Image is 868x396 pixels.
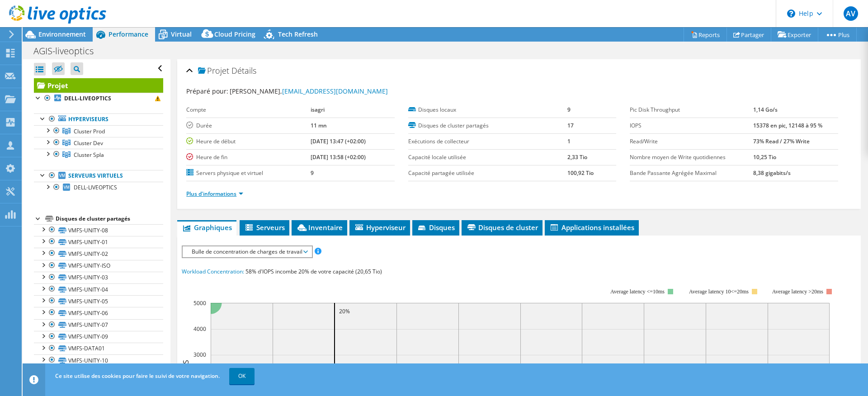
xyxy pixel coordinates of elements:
[34,272,163,283] a: VMFS-UNITY-03
[567,137,571,145] b: 1
[34,343,163,354] a: VMFS-DATA01
[56,213,163,224] div: Disques de cluster partagés
[34,137,163,149] a: Cluster Dev
[186,87,228,95] label: Préparé pour:
[549,223,634,232] span: Applications installées
[34,248,163,259] a: VMFS-UNITY-02
[753,137,810,145] b: 73% Read / 27% Write
[55,372,220,380] span: Ce site utilise des cookies pour faire le suivi de votre navigation.
[186,190,243,198] a: Plus d'informations
[229,368,255,384] a: OK
[171,30,192,38] span: Virtual
[771,28,818,42] a: Exporter
[34,170,163,182] a: Serveurs virtuels
[244,223,285,232] span: Serveurs
[186,137,310,146] label: Heure de début
[193,351,206,358] text: 3000
[29,46,108,56] h1: AGIS-liveoptics
[186,169,310,178] label: Servers physique et virtuel
[34,260,163,272] a: VMFS-UNITY-ISO
[245,268,382,275] span: 58% d'IOPS incombe 20% de votre capacité (20,65 Tio)
[354,223,406,232] span: Hyperviseur
[466,223,538,232] span: Disques de cluster
[311,137,366,145] b: [DATE] 13:47 (+02:00)
[34,125,163,137] a: Cluster Prod
[726,28,771,42] a: Partager
[417,223,455,232] span: Disques
[186,153,310,162] label: Heure de fin
[684,28,727,42] a: Reports
[408,169,567,178] label: Capacité partagée utilisée
[311,153,366,161] b: [DATE] 13:58 (+02:00)
[34,331,163,343] a: VMFS-UNITY-09
[408,153,567,162] label: Capacité locale utilisée
[567,169,594,177] b: 100,92 Tio
[198,66,229,75] span: Projet
[296,223,343,232] span: Inventaire
[34,319,163,331] a: VMFS-UNITY-07
[282,87,388,95] a: [EMAIL_ADDRESS][DOMAIN_NAME]
[630,153,753,162] label: Nombre moyen de Write quotidiennes
[772,288,823,295] text: Average latency >20ms
[108,30,148,38] span: Performance
[74,184,117,191] span: DELL-LIVEOPTICS
[630,105,753,114] label: Pic Disk Throughput
[193,325,206,333] text: 4000
[630,137,753,146] label: Read/Write
[34,224,163,236] a: VMFS-UNITY-08
[630,169,753,178] label: Bande Passante Agrégée Maximal
[787,9,795,18] svg: \n
[193,299,206,307] text: 5000
[844,6,858,21] span: AV
[64,94,111,102] b: DELL-LIVEOPTICS
[34,113,163,125] a: Hyperviseurs
[74,151,104,159] span: Cluster Spla
[34,283,163,295] a: VMFS-UNITY-04
[187,246,307,257] span: Bulle de concentration de charges de travail
[74,127,105,135] span: Cluster Prod
[214,30,255,38] span: Cloud Pricing
[311,169,314,177] b: 9
[186,121,310,130] label: Durée
[182,268,244,275] span: Workload Concentration:
[753,169,791,177] b: 8,38 gigabits/s
[630,121,753,130] label: IOPS
[567,106,571,113] b: 9
[34,182,163,193] a: DELL-LIVEOPTICS
[753,153,776,161] b: 10,25 Tio
[278,30,318,38] span: Tech Refresh
[753,106,778,113] b: 1,14 Go/s
[34,236,163,248] a: VMFS-UNITY-01
[689,288,749,295] tspan: Average latency 10<=20ms
[408,121,567,130] label: Disques de cluster partagés
[186,105,310,114] label: Compte
[231,65,256,76] span: Détails
[34,354,163,366] a: VMFS-UNITY-10
[34,93,163,104] a: DELL-LIVEOPTICS
[610,288,665,295] tspan: Average latency <=10ms
[38,30,86,38] span: Environnement
[34,149,163,160] a: Cluster Spla
[408,137,567,146] label: Exécutions de collecteur
[818,28,857,42] a: Plus
[34,78,163,93] a: Projet
[567,153,587,161] b: 2,33 Tio
[408,105,567,114] label: Disques locaux
[34,295,163,307] a: VMFS-UNITY-05
[339,307,350,315] text: 20%
[230,87,388,95] span: [PERSON_NAME],
[74,139,103,147] span: Cluster Dev
[311,122,327,129] b: 11 mn
[182,223,232,232] span: Graphiques
[311,106,325,113] b: isagri
[34,307,163,319] a: VMFS-UNITY-06
[567,122,574,129] b: 17
[753,122,822,129] b: 15378 en pic, 12148 à 95 %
